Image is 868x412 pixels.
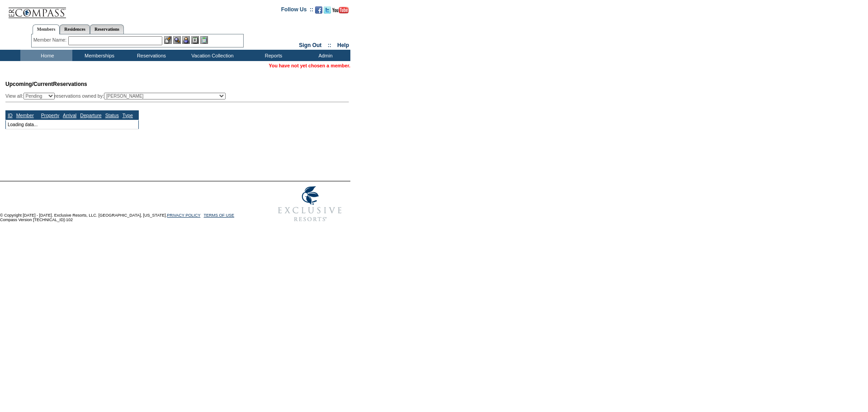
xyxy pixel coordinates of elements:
[332,7,349,14] img: Subscribe to our YouTube Channel
[328,42,331,48] span: ::
[20,50,72,61] td: Home
[167,213,200,218] a: PRIVACY POLICY
[8,113,13,118] a: ID
[324,9,331,14] a: Follow us on Twitter
[337,42,349,48] a: Help
[332,9,349,14] a: Subscribe to our YouTube Channel
[80,113,101,118] a: Departure
[33,36,68,44] div: Member Name:
[33,24,60,34] a: Members
[269,63,350,68] span: You have not yet chosen a member.
[41,113,59,118] a: Property
[124,50,176,61] td: Reservations
[105,113,119,118] a: Status
[16,113,34,118] a: Member
[299,42,321,48] a: Sign Out
[123,113,133,118] a: Type
[191,36,199,44] img: Reservations
[72,50,124,61] td: Memberships
[63,113,76,118] a: Arrival
[298,50,350,61] td: Admin
[173,36,181,44] img: View
[5,93,230,99] div: View all: reservations owned by:
[6,120,139,129] td: Loading data...
[5,81,87,87] span: Reservations
[269,181,350,227] img: Exclusive Resorts
[164,36,172,44] img: b_edit.gif
[182,36,190,44] img: Impersonate
[315,9,322,14] a: Become our fan on Facebook
[281,5,313,16] td: Follow Us ::
[60,24,90,34] a: Residences
[200,36,208,44] img: b_calculator.gif
[246,50,298,61] td: Reports
[176,50,246,61] td: Vacation Collection
[324,6,331,14] img: Follow us on Twitter
[315,6,322,14] img: Become our fan on Facebook
[5,81,53,87] span: Upcoming/Current
[204,213,235,218] a: TERMS OF USE
[90,24,124,34] a: Reservations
